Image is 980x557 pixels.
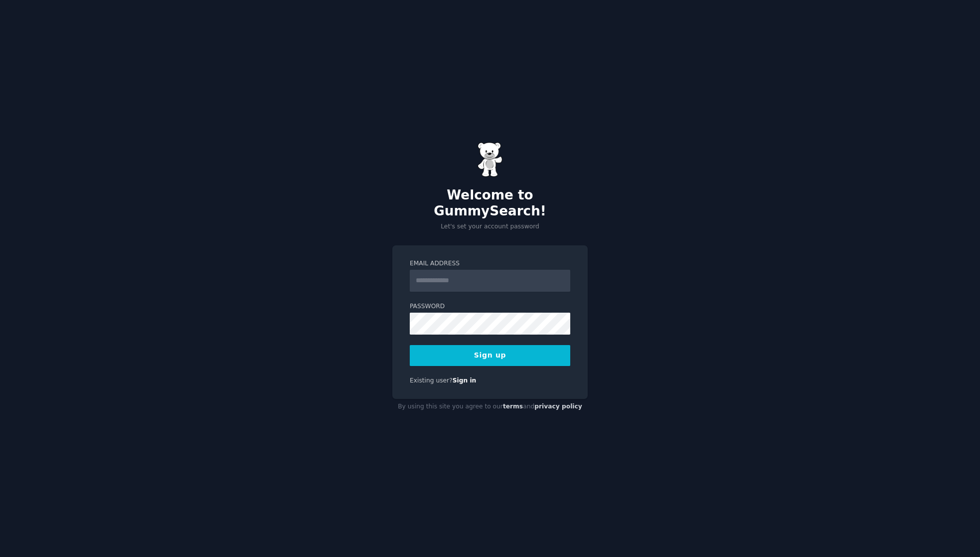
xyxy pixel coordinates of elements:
a: terms [503,403,523,410]
button: Sign up [410,345,570,366]
div: By using this site you agree to our and [392,399,588,415]
label: Password [410,302,570,311]
a: privacy policy [534,403,582,410]
p: Let's set your account password [392,222,588,231]
a: Sign in [453,377,477,384]
img: Gummy Bear [478,142,502,177]
span: Existing user? [410,377,453,384]
h2: Welcome to GummySearch! [392,187,588,219]
label: Email Address [410,259,570,268]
